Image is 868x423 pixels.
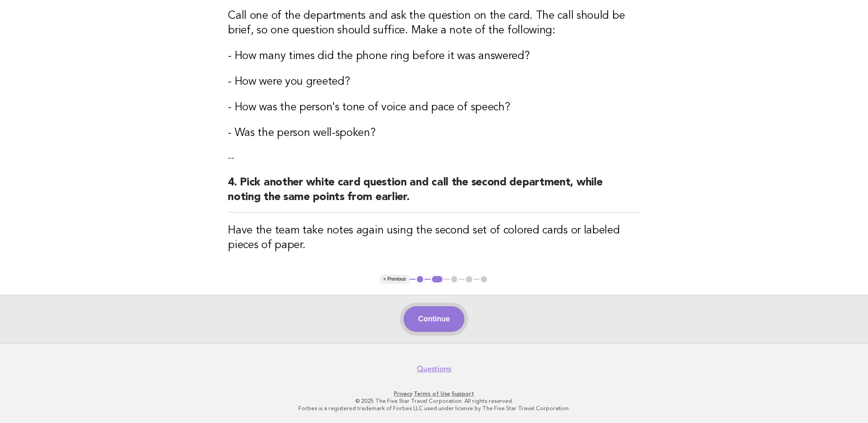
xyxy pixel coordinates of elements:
[228,9,640,38] h3: Call one of the departments and ask the question on the card. The call should be brief, so one qu...
[228,152,640,164] p: --
[154,405,714,412] p: Forbes is a registered trademark of Forbes LLC used under license by The Five Star Travel Corpora...
[154,397,714,405] p: © 2025 The Five Star Travel Corporation. All rights reserved.
[228,223,640,253] h3: Have the team take notes again using the second set of colored cards or labeled pieces of paper.
[414,390,450,397] a: Terms of Use
[228,49,640,64] h3: - How many times did the phone ring before it was answered?
[417,364,451,374] a: Questions
[404,306,464,332] button: Continue
[228,75,640,89] h3: - How were you greeted?
[380,275,410,284] button: < Previous
[228,126,640,141] h3: - Was the person well-spoken?
[415,275,425,284] button: 1
[228,100,640,115] h3: - How was the person's tone of voice and pace of speech?
[452,390,474,397] a: Support
[154,390,714,397] p: · ·
[394,390,412,397] a: Privacy
[431,275,444,284] button: 2
[228,175,640,212] h2: 4. Pick another white card question and call the second department, while noting the same points ...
